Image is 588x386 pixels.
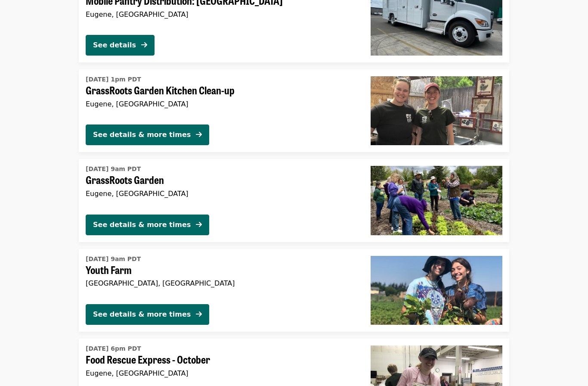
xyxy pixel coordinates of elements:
a: See details for "GrassRoots Garden Kitchen Clean-up" [79,69,509,152]
button: See details & more times [86,304,209,325]
img: Youth Farm organized by Food for Lane County [371,256,502,325]
time: [DATE] 9am PDT [86,165,141,174]
img: GrassRoots Garden organized by Food for Lane County [371,166,502,235]
i: arrow-right icon [196,131,202,139]
a: See details for "GrassRoots Garden" [79,159,509,242]
div: Eugene, [GEOGRAPHIC_DATA] [86,190,357,198]
span: Youth Farm [86,264,357,276]
div: See details & more times [93,130,191,140]
button: See details & more times [86,215,209,235]
time: [DATE] 6pm PDT [86,344,141,353]
img: GrassRoots Garden Kitchen Clean-up organized by Food for Lane County [371,76,502,145]
time: [DATE] 9am PDT [86,255,141,264]
i: arrow-right icon [196,310,202,318]
button: See details [86,35,155,56]
i: arrow-right icon [141,41,147,49]
a: See details for "Youth Farm" [79,249,509,332]
div: Eugene, [GEOGRAPHIC_DATA] [86,10,357,19]
div: See details & more times [93,220,191,230]
span: Food Rescue Express - October [86,353,357,366]
i: arrow-right icon [196,221,202,229]
span: GrassRoots Garden Kitchen Clean-up [86,84,357,96]
div: Eugene, [GEOGRAPHIC_DATA] [86,100,357,108]
div: [GEOGRAPHIC_DATA], [GEOGRAPHIC_DATA] [86,279,357,287]
div: See details [93,40,136,50]
div: Eugene, [GEOGRAPHIC_DATA] [86,369,357,377]
button: See details & more times [86,125,209,145]
div: See details & more times [93,309,191,320]
span: GrassRoots Garden [86,174,357,186]
time: [DATE] 1pm PDT [86,75,141,84]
